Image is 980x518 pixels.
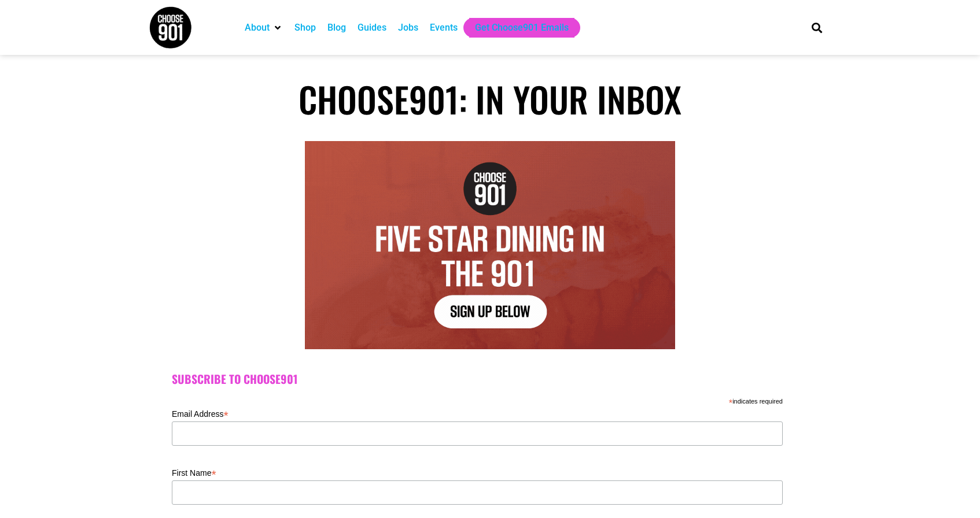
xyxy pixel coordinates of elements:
a: About [245,21,270,35]
a: Get Choose901 Emails [475,21,569,35]
h2: Subscribe to Choose901 [172,372,808,386]
a: Jobs [398,21,418,35]
div: Search [808,18,827,37]
h1: Choose901: In Your Inbox [149,78,831,120]
a: Shop [294,21,316,35]
label: Email Address [172,406,783,420]
a: Guides [358,21,386,35]
div: About [239,18,289,38]
label: First Name [172,465,783,479]
div: indicates required [172,395,783,406]
img: Text graphic with "Choose 901" logo. Reads: "7 Things to Do in Memphis This Week. Sign Up Below."... [305,141,675,349]
a: Blog [327,21,346,35]
a: Events [430,21,458,35]
nav: Main nav [239,18,792,38]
